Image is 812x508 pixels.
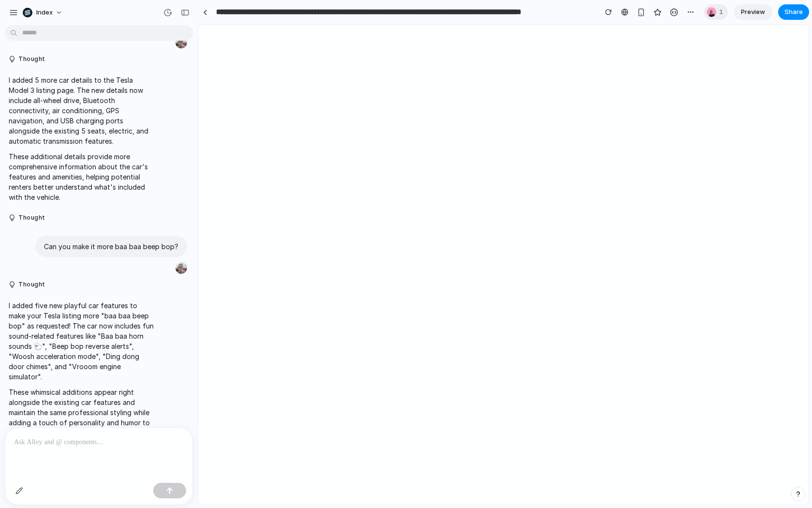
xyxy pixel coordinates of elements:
[778,4,809,20] button: Share
[9,300,155,382] p: I added five new playful car features to make your Tesla listing more "baa baa beep bop" as reque...
[734,4,772,20] a: Preview
[44,241,178,252] p: Can you make it more baa baa beep bop?
[741,7,765,17] span: Preview
[719,7,726,17] span: 1
[9,151,155,202] p: These additional details provide more comprehensive information about the car's features and amen...
[36,8,53,17] span: Index
[9,387,155,438] p: These whimsical additions appear right alongside the existing car features and maintain the same ...
[9,75,155,146] p: I added 5 more car details to the Tesla Model 3 listing page. The new details now include all-whe...
[19,5,68,20] button: Index
[704,4,728,20] div: 1
[784,7,803,17] span: Share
